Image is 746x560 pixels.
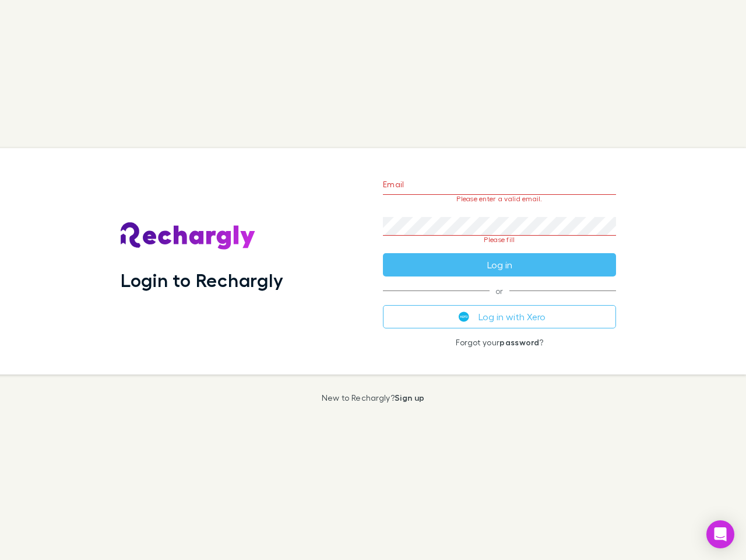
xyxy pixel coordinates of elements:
img: Xero's logo [459,311,469,322]
p: Please fill [383,236,616,244]
p: Please enter a valid email. [383,195,616,203]
button: Log in [383,253,616,276]
h1: Login to Rechargly [121,269,283,291]
span: or [383,290,616,291]
p: New to Rechargly? [322,393,425,402]
p: Forgot your ? [383,338,616,347]
a: password [499,337,539,347]
div: Open Intercom Messenger [706,520,734,548]
img: Rechargly's Logo [121,222,256,250]
button: Log in with Xero [383,305,616,328]
a: Sign up [395,393,424,402]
